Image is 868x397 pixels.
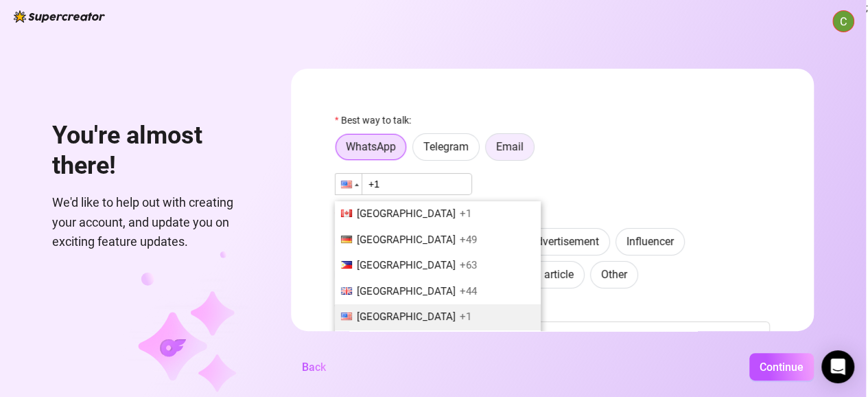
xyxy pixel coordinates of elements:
span: Advertisement [530,235,599,248]
span: Back [302,361,326,374]
div: Open Intercom Messenger [821,350,854,383]
img: ACg8ocL94oiKULf_8bcnQSHJr4MaPk2BSnL1dfVUfY_8hc3bIY_AUw=s96-c [833,11,854,32]
input: 1 (702) 123-4567 [335,173,472,195]
h1: You're almost there! [52,121,258,181]
img: logo [14,10,105,23]
span: [GEOGRAPHIC_DATA] [357,259,456,271]
span: Other [601,268,627,281]
span: +1 [460,207,471,220]
button: Continue [749,353,814,381]
div: United States: + 1 [336,174,362,194]
span: Continue [760,361,804,374]
span: +49 [460,234,477,246]
input: Which one? [335,321,770,343]
span: +63 [460,259,477,271]
span: Email [496,140,524,153]
span: +1 [460,310,471,323]
span: Telegram [423,140,469,153]
span: [GEOGRAPHIC_DATA] [357,310,456,323]
span: [GEOGRAPHIC_DATA] [357,234,456,246]
span: [GEOGRAPHIC_DATA] [357,285,456,297]
span: [GEOGRAPHIC_DATA] [357,207,456,220]
span: +44 [460,285,477,297]
label: Best way to talk: [335,113,420,128]
span: WhatsApp [346,140,396,153]
span: Influencer [626,235,674,248]
button: Back [291,353,337,381]
span: We'd like to help out with creating your account, and update you on exciting feature updates. [52,193,258,251]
